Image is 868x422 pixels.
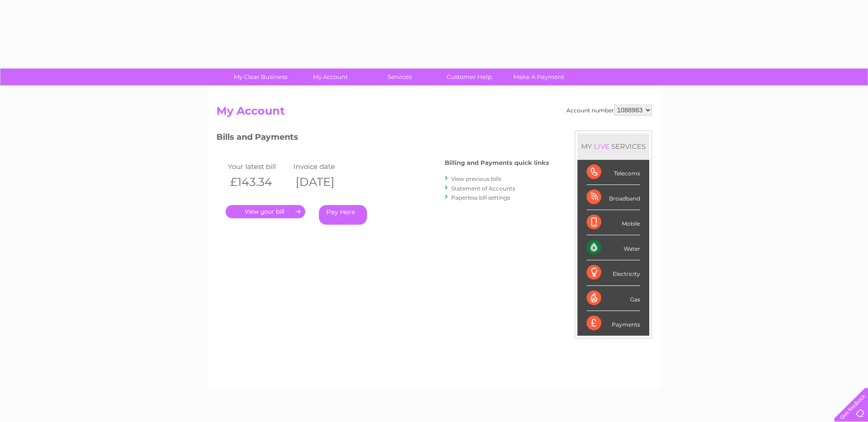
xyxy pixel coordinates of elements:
[587,210,640,235] div: Mobile
[587,286,640,311] div: Gas
[566,105,652,116] div: Account number
[431,69,507,85] a: Customer Help
[451,175,501,182] a: View previous bills
[226,173,291,191] th: £143.34
[223,69,298,85] a: My Clear Business
[362,69,437,85] a: Services
[445,159,549,166] h4: Billing and Payments quick links
[451,194,510,201] a: Paperless bill settings
[319,205,367,225] a: Pay Here
[592,142,611,151] div: LIVE
[292,69,368,85] a: My Account
[587,311,640,336] div: Payments
[291,173,357,191] th: [DATE]
[587,235,640,260] div: Water
[216,131,549,147] h3: Bills and Payments
[291,160,357,173] td: Invoice date
[501,69,577,85] a: Make A Payment
[587,260,640,285] div: Electricity
[587,185,640,210] div: Broadband
[226,205,305,218] a: .
[577,133,649,159] div: MY SERVICES
[226,160,291,173] td: Your latest bill
[587,160,640,185] div: Telecoms
[216,105,652,122] h2: My Account
[451,185,515,192] a: Statement of Accounts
